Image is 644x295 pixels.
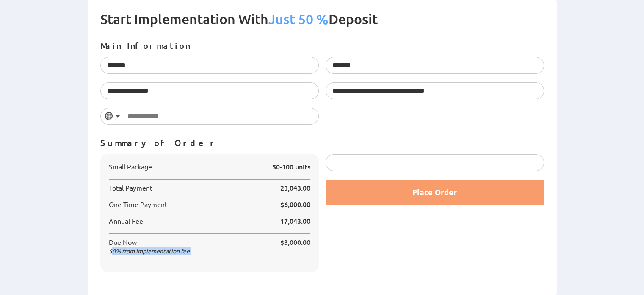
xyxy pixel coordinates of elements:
h2: Start Implementation With Deposit [100,11,544,40]
span: Small Package [109,162,152,171]
span: $3,000.00 [280,237,310,247]
span: 23,043.00 [280,183,310,192]
span: Due Now [109,238,190,254]
span: 17,043.00 [280,216,310,225]
p: Main Information [100,40,544,51]
span: Annual Fee [109,217,143,225]
button: Selected country [101,108,124,124]
p: Summary of Order [100,138,544,148]
iframe: Secure card payment input frame [332,158,537,166]
button: Place Order [326,180,544,205]
span: $6,000.00 [280,199,310,209]
span: 50-100 units [272,162,310,171]
span: One-Time Payment [109,200,167,208]
span: 50 [109,247,116,255]
span: Total Payment [109,184,152,192]
span: Place Order [412,187,457,197]
span: Just 50 % [268,11,329,27]
span: % from implementation fee [109,247,190,255]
